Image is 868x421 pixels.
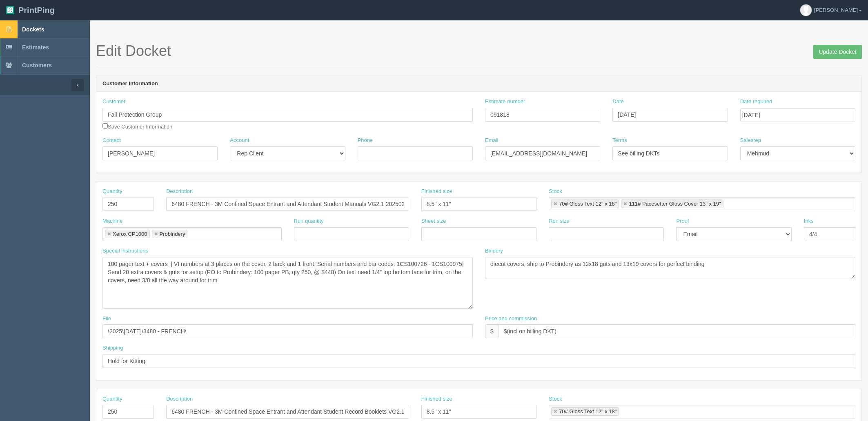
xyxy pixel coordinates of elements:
textarea: diecut covers, ship to Probindery as 12x18 guts and 13x19 covers for perfect binding [485,257,855,279]
label: Run size [549,217,570,225]
label: Stock [549,395,562,403]
label: Terms [612,137,627,144]
label: Price and commission [485,315,537,323]
div: Probindery [160,231,185,237]
label: Salesrep [740,137,761,144]
label: Special instructions [102,247,148,255]
label: Sheet size [421,217,446,225]
label: Quantity [102,188,122,195]
label: Run quantity [294,217,324,225]
input: Update Docket [813,45,862,59]
label: Machine [102,217,122,225]
label: Phone [358,137,373,144]
div: 111# Pacesetter Gloss Cover 13" x 19" [629,201,721,206]
label: Email [485,137,499,144]
label: Description [166,395,193,403]
label: Account [230,137,249,144]
span: Dockets [22,26,44,33]
label: Finished size [421,395,452,403]
img: avatar_default-7531ab5dedf162e01f1e0bb0964e6a185e93c5c22dfe317fb01d7f8cd2b1632c.jpg [800,4,812,16]
label: Quantity [102,395,122,403]
div: Save Customer Information [102,98,473,131]
label: Inks [804,217,814,225]
input: Enter customer name [102,108,473,122]
label: Estimate number [485,98,525,106]
label: Finished size [421,188,452,195]
label: Date [612,98,623,106]
label: File [102,315,111,323]
label: Date required [740,98,772,106]
label: Customer [102,98,125,106]
span: Estimates [22,44,49,51]
h1: Edit Docket [96,43,862,59]
span: Customers [22,62,52,69]
div: 70# Gloss Text 12" x 18" [559,409,617,414]
div: Xerox CP1000 [113,231,147,237]
label: Shipping [102,344,123,352]
div: 70# Gloss Text 12" x 18" [559,201,617,206]
label: Bindery [485,247,503,255]
img: logo-3e63b451c926e2ac314895c53de4908e5d424f24456219fb08d385ab2e579770.png [6,6,14,14]
label: Stock [549,188,562,195]
label: Contact [102,137,121,144]
header: Customer Information [96,76,861,92]
label: Proof [676,217,689,225]
label: Description [166,188,193,195]
textarea: 100 pager text + covers | VI numbers at 3 places on the cover, 2 back and 1 front: Serial numbers... [102,257,473,309]
div: $ [485,324,499,338]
